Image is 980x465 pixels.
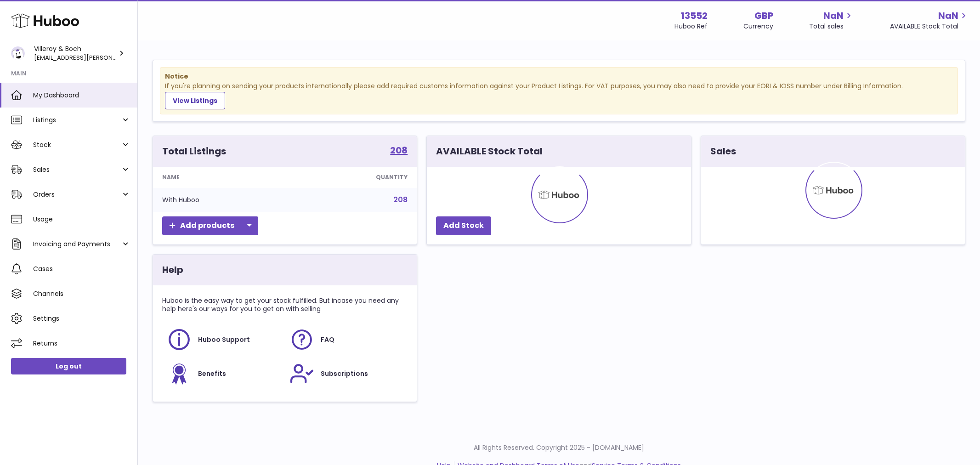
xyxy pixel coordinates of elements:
[754,10,773,22] strong: GBP
[33,215,130,224] span: Usage
[198,335,250,344] span: Huboo Support
[809,10,854,31] a: NaN Total sales
[153,188,292,212] td: With Huboo
[289,361,403,386] a: Subscriptions
[938,10,958,22] span: NaN
[890,22,969,31] span: AVAILABLE Stock Total
[198,369,226,378] span: Benefits
[436,216,491,235] a: Add Stock
[33,339,130,348] span: Returns
[33,116,121,125] span: Listings
[321,335,334,344] span: FAQ
[11,358,126,374] a: Log out
[33,240,121,249] span: Invoicing and Payments
[823,10,844,22] span: NaN
[292,167,417,188] th: Quantity
[393,194,408,205] a: 208
[162,296,408,314] p: Huboo is the easy way to get your stock fulfilled. But incase you need any help here's our ways f...
[11,46,25,60] img: liu.rosanne@villeroy-boch.com
[33,314,130,323] span: Settings
[890,10,969,31] a: NaN AVAILABLE Stock Total
[33,289,130,298] span: Channels
[34,45,117,62] div: Villeroy & Boch
[743,22,773,31] div: Currency
[165,82,953,109] div: If you're planning on sending your products internationally please add required customs informati...
[33,91,130,100] span: My Dashboard
[33,265,130,273] span: Cases
[710,145,736,158] h3: Sales
[809,22,854,31] span: Total sales
[167,361,280,386] a: Benefits
[436,145,543,158] h3: AVAILABLE Stock Total
[321,369,368,378] span: Subscriptions
[33,190,121,199] span: Orders
[165,72,953,81] strong: Notice
[165,92,225,109] a: View Listings
[681,10,708,22] strong: 13552
[162,216,258,235] a: Add products
[289,327,403,352] a: FAQ
[674,22,708,31] div: Huboo Ref
[162,264,183,276] h3: Help
[162,145,226,158] h3: Total Listings
[34,53,186,62] span: [EMAIL_ADDRESS][PERSON_NAME][DOMAIN_NAME]
[33,165,121,174] span: Sales
[153,167,292,188] th: Name
[390,146,408,157] a: 208
[167,327,280,352] a: Huboo Support
[33,141,121,149] span: Stock
[390,146,408,155] strong: 208
[145,443,973,452] p: All Rights Reserved. Copyright 2025 - [DOMAIN_NAME]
